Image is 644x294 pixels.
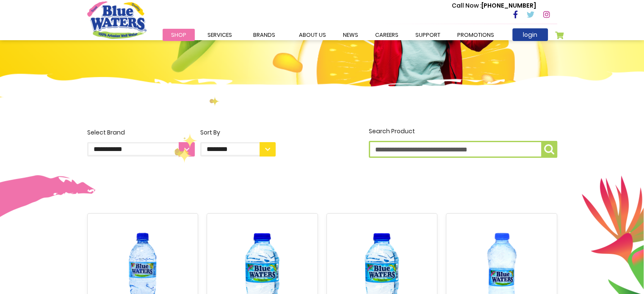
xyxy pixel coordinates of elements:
[407,29,449,41] a: support
[452,1,536,10] p: [PHONE_NUMBER]
[334,29,367,41] a: News
[87,128,195,157] label: Select Brand
[369,141,557,158] input: Search Product
[512,28,548,41] a: login
[449,29,503,41] a: Promotions
[452,1,481,10] span: Call Now :
[290,29,334,41] a: about us
[171,31,186,39] span: Shop
[87,142,195,157] select: Select Brand
[369,127,557,158] label: Search Product
[200,128,276,137] div: Sort By
[253,31,275,39] span: Brands
[87,1,146,38] a: store logo
[541,141,557,158] button: Search Product
[367,29,407,41] a: careers
[207,31,232,39] span: Services
[544,144,554,154] img: search-icon.png
[200,142,276,157] select: Sort By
